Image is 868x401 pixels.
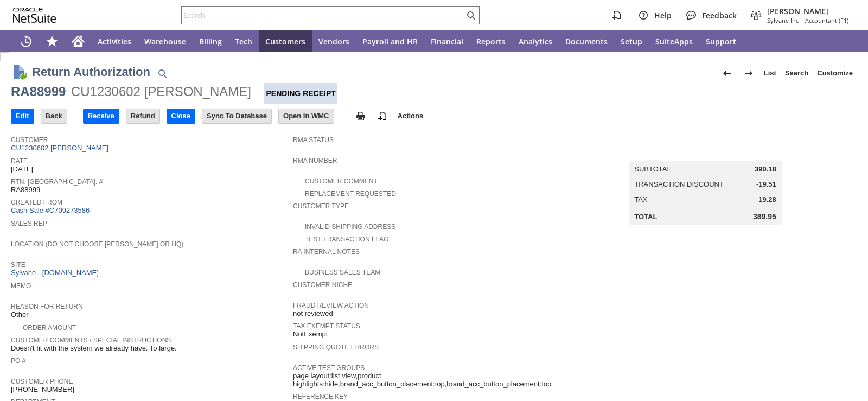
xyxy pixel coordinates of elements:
[464,9,477,22] svg: Search
[649,30,699,52] a: SuiteApps
[756,180,776,189] span: -19.51
[23,324,76,332] a: Order Amount
[362,36,418,47] span: Payroll and HR
[293,309,333,318] span: not reviewed
[699,30,743,52] a: Support
[634,213,657,221] a: Total
[293,202,349,210] a: Customer Type
[293,322,360,330] a: Tax Exempt Status
[312,30,356,52] a: Vendors
[305,177,378,185] a: Customer Comment
[11,136,48,144] a: Customer
[293,302,369,309] a: Fraud Review Action
[512,30,559,52] a: Analytics
[46,35,59,48] svg: Shortcuts
[11,157,28,165] a: Date
[720,67,733,80] img: Previous
[11,220,47,227] a: Sales Rep
[138,30,193,52] a: Warehouse
[156,67,169,80] img: Quick Find
[98,36,131,47] span: Activities
[199,36,222,47] span: Billing
[767,16,799,24] span: Sylvane Inc
[235,36,252,47] span: Tech
[702,10,737,21] span: Feedback
[753,212,776,221] span: 389.95
[13,30,39,52] a: Recent Records
[65,30,91,52] a: Home
[13,8,56,23] svg: logo
[801,16,803,24] span: -
[629,144,782,161] caption: Summary
[11,83,66,100] div: RA88999
[11,269,101,277] a: Sylvane - [DOMAIN_NAME]
[265,36,305,47] span: Customers
[634,180,724,188] a: Transaction Discount
[767,6,848,16] span: [PERSON_NAME]
[559,30,614,52] a: Documents
[293,157,337,164] a: RMA Number
[20,35,33,48] svg: Recent Records
[758,195,776,204] span: 19.28
[11,282,31,290] a: Memo
[11,336,171,344] a: Customer Comments / Special Instructions
[11,178,103,186] a: Rtn. [GEOGRAPHIC_DATA]. #
[781,65,813,82] a: Search
[293,364,365,372] a: Active Test Groups
[655,36,693,47] span: SuiteApps
[41,109,67,123] input: Back
[11,240,183,248] a: Location (Do Not Choose [PERSON_NAME] or HQ)
[305,190,396,198] a: Replacement Requested
[11,144,111,152] a: CU1230602 [PERSON_NAME]
[11,199,62,206] a: Created From
[182,9,464,22] input: Search
[706,36,736,47] span: Support
[614,30,649,52] a: Setup
[805,16,848,24] span: Accountant (F1)
[84,109,119,123] input: Receive
[11,378,73,385] a: Customer Phone
[293,248,360,256] a: RA Internal Notes
[634,195,647,203] a: Tax
[279,109,334,123] input: Open In WMC
[11,357,25,365] a: PO #
[470,30,512,52] a: Reports
[305,235,388,243] a: Test Transaction Flag
[742,67,755,80] img: Next
[126,109,159,123] input: Refund
[11,385,74,394] span: [PHONE_NUMBER]
[11,303,83,310] a: Reason For Return
[305,223,395,231] a: Invalid Shipping Address
[565,36,608,47] span: Documents
[11,186,40,194] span: RA88999
[167,109,195,123] input: Close
[144,36,186,47] span: Warehouse
[393,112,428,120] a: Actions
[72,35,85,48] svg: Home
[11,261,25,269] a: Site
[264,83,337,104] div: Pending Receipt
[755,165,776,174] span: 390.18
[621,36,642,47] span: Setup
[759,65,781,82] a: List
[39,30,65,52] div: Shortcuts
[356,30,424,52] a: Payroll and HR
[202,109,271,123] input: Sync To Database
[228,30,259,52] a: Tech
[305,269,380,276] a: Business Sales Team
[11,165,33,174] span: [DATE]
[293,393,348,400] a: Reference Key
[654,10,672,21] span: Help
[293,343,379,351] a: Shipping Quote Errors
[318,36,349,47] span: Vendors
[259,30,312,52] a: Customers
[11,206,90,214] a: Cash Sale #C709273586
[293,372,570,389] span: page layout:list view,product highlights:hide,brand_acc_button_placement:top,brand_acc_button_pla...
[354,110,367,123] img: print.svg
[634,165,671,173] a: Subtotal
[424,30,470,52] a: Financial
[293,281,352,289] a: Customer Niche
[32,63,150,81] h1: Return Authorization
[193,30,228,52] a: Billing
[376,110,389,123] img: add-record.svg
